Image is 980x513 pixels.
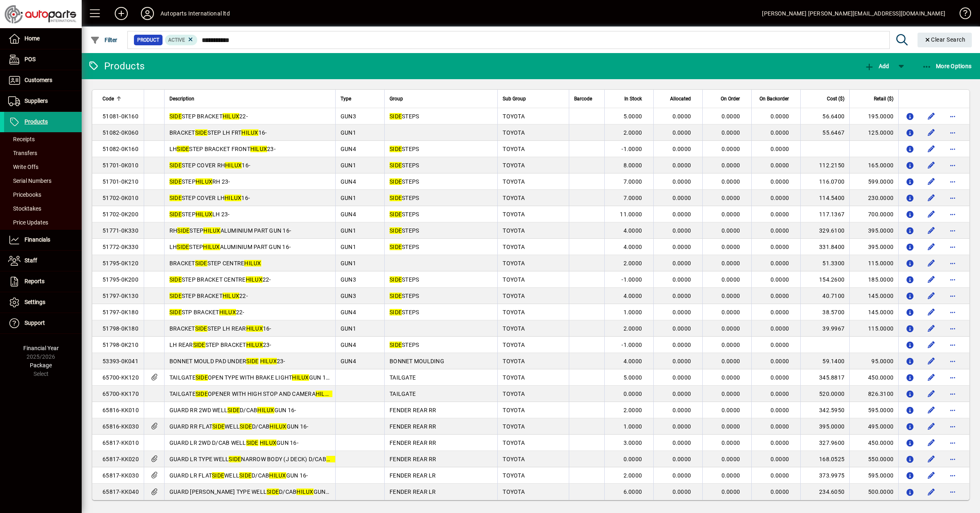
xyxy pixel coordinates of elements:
[203,227,220,234] em: HILUX
[708,94,747,103] div: On Order
[390,244,419,250] span: STEPS
[800,255,849,271] td: 51.3300
[771,146,789,152] span: 0.0000
[946,485,959,498] button: More options
[946,273,959,286] button: More options
[762,7,945,20] div: [PERSON_NAME] [PERSON_NAME][EMAIL_ADDRESS][DOMAIN_NAME]
[169,162,250,169] span: STEP COVER RH 16-
[925,469,938,482] button: Edit
[4,91,82,111] a: Suppliers
[169,178,182,185] em: SIDE
[849,206,898,222] td: 700.0000
[88,60,145,73] div: Products
[574,94,599,103] div: Barcode
[503,146,525,152] span: TOYOTA
[341,309,356,315] span: GUN4
[341,276,356,283] span: GUN3
[624,113,642,120] span: 5.0000
[503,178,525,185] span: TOYOTA
[246,276,263,283] em: HILUX
[946,110,959,123] button: More options
[946,355,959,368] button: More options
[624,178,642,185] span: 7.0000
[169,113,182,120] em: SIDE
[341,162,356,169] span: GUN1
[722,146,740,152] span: 0.0000
[341,146,356,152] span: GUN4
[946,338,959,351] button: More options
[925,142,938,155] button: Edit
[722,211,740,218] span: 0.0000
[673,146,691,152] span: 0.0000
[390,227,419,234] span: STEPS
[722,162,740,169] span: 0.0000
[169,293,248,299] span: STEP BRACKET 22-
[946,175,959,188] button: More options
[800,222,849,239] td: 329.6100
[673,227,691,234] span: 0.0000
[771,195,789,201] span: 0.0000
[4,215,82,229] a: Price Updates
[925,436,938,449] button: Edit
[4,174,82,188] a: Serial Numbers
[102,293,138,299] span: 51797-0K130
[219,309,236,315] em: HILUX
[390,309,419,315] span: STEPS
[4,251,82,271] a: Staff
[8,150,37,156] span: Transfers
[341,94,351,103] span: Type
[196,178,212,185] em: HILUX
[800,320,849,337] td: 39.9967
[827,94,844,103] span: Cost ($)
[673,244,691,250] span: 0.0000
[390,162,419,169] span: STEPS
[624,94,642,103] span: In Stock
[946,322,959,335] button: More options
[196,211,212,218] em: HILUX
[102,244,138,250] span: 51772-0K330
[925,110,938,123] button: Edit
[169,113,248,120] span: STEP BRACKET 22-
[925,371,938,384] button: Edit
[925,208,938,221] button: Edit
[341,94,379,103] div: Type
[503,195,525,201] span: TOYOTA
[225,195,241,201] em: HILUX
[102,276,138,283] span: 51795-0K200
[771,113,789,120] span: 0.0000
[925,420,938,433] button: Edit
[4,49,82,70] a: POS
[673,162,691,169] span: 0.0000
[771,276,789,283] span: 0.0000
[341,129,356,136] span: GUN1
[624,227,642,234] span: 4.0000
[503,94,564,103] div: Sub Group
[102,94,114,103] span: Code
[102,94,139,103] div: Code
[169,325,272,332] span: BRACKET STEP LH REAR 16-
[670,94,691,103] span: Allocated
[722,227,740,234] span: 0.0000
[102,325,138,332] span: 51798-0K180
[721,94,740,103] span: On Order
[8,164,38,170] span: Write Offs
[169,195,182,201] em: SIDE
[849,255,898,271] td: 115.0000
[624,244,642,250] span: 4.0000
[925,355,938,368] button: Edit
[24,35,40,42] span: Home
[24,77,52,83] span: Customers
[722,178,740,185] span: 0.0000
[800,206,849,222] td: 117.1367
[673,113,691,120] span: 0.0000
[722,276,740,283] span: 0.0000
[673,129,691,136] span: 0.0000
[341,195,356,201] span: GUN1
[673,276,691,283] span: 0.0000
[503,309,525,315] span: TOYOTA
[390,94,403,103] span: Group
[341,211,356,218] span: GUN4
[722,195,740,201] span: 0.0000
[503,129,525,136] span: TOYOTA
[621,146,642,152] span: -1.0000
